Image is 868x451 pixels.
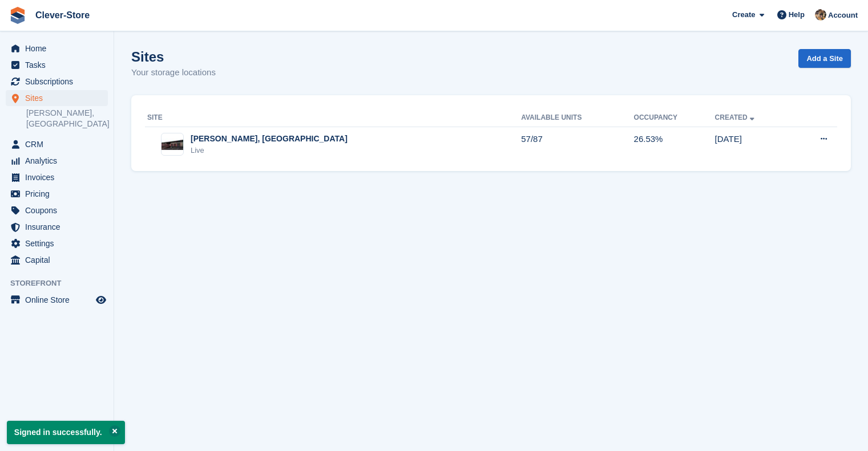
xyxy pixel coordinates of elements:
[715,113,757,121] a: Created
[789,9,805,21] span: Help
[25,169,94,185] span: Invoices
[6,74,108,90] a: menu
[191,133,348,145] div: [PERSON_NAME], [GEOGRAPHIC_DATA]
[634,127,715,162] td: 26.53%
[6,169,108,185] a: menu
[31,6,94,25] a: Clever-Store
[6,153,108,169] a: menu
[145,109,521,127] th: Site
[6,219,108,235] a: menu
[25,252,94,268] span: Capital
[10,278,114,289] span: Storefront
[6,292,108,308] a: menu
[25,136,94,152] span: CRM
[162,139,183,150] img: Image of Hamilton, Lanarkshire site
[6,90,108,106] a: menu
[521,127,633,162] td: 57/87
[25,153,94,169] span: Analytics
[25,74,94,90] span: Subscriptions
[732,9,755,21] span: Create
[131,49,216,64] h1: Sites
[634,109,715,127] th: Occupancy
[6,202,108,218] a: menu
[191,145,348,156] div: Live
[6,136,108,152] a: menu
[25,202,94,218] span: Coupons
[6,186,108,202] a: menu
[6,40,108,56] a: menu
[25,235,94,251] span: Settings
[25,90,94,106] span: Sites
[798,49,851,68] a: Add a Site
[25,57,94,73] span: Tasks
[9,7,26,24] img: stora-icon-8386f47178a22dfd0bd8f6a31ec36ba5ce8667c1dd55bd0f319d3a0aa187defe.svg
[131,66,216,79] p: Your storage locations
[25,40,94,56] span: Home
[25,219,94,235] span: Insurance
[828,10,858,21] span: Account
[715,127,793,162] td: [DATE]
[25,292,94,308] span: Online Store
[25,186,94,202] span: Pricing
[815,9,826,21] img: Andy Mackinnon
[94,293,108,307] a: Preview store
[6,57,108,73] a: menu
[26,108,108,129] a: [PERSON_NAME], [GEOGRAPHIC_DATA]
[6,235,108,251] a: menu
[6,252,108,268] a: menu
[7,421,125,444] p: Signed in successfully.
[521,109,633,127] th: Available Units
